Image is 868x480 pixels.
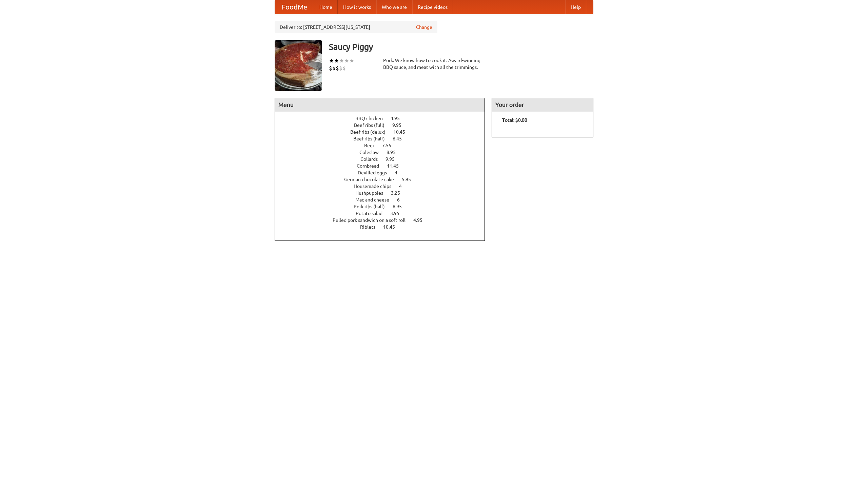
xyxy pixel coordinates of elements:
b: Total: $0.00 [502,117,527,123]
a: Riblets 10.45 [360,224,408,230]
li: $ [342,64,346,72]
a: Help [565,0,586,14]
span: 5.95 [402,177,418,182]
span: Devilled eggs [358,170,394,175]
img: angular.jpg [275,40,322,91]
span: Housemade chips [354,184,398,189]
a: Pulled pork sandwich on a soft roll 4.95 [333,217,435,223]
a: Potato salad 3.95 [356,211,412,216]
a: Beef ribs (half) 6.45 [353,136,414,141]
span: Pork ribs (half) [354,204,392,209]
div: Deliver to: [STREET_ADDRESS][US_STATE] [275,21,437,33]
span: 6.95 [393,204,409,209]
span: Cornbread [357,163,386,169]
li: $ [332,64,336,72]
span: 10.45 [393,129,412,135]
a: Housemade chips 4 [354,184,414,189]
li: $ [329,64,332,72]
span: 9.95 [392,122,408,128]
li: ★ [344,57,349,64]
span: Beef ribs (half) [353,136,392,141]
span: Riblets [360,224,382,230]
a: Pork ribs (half) 6.95 [354,204,414,209]
a: Change [416,24,432,31]
li: ★ [329,57,334,64]
a: FoodMe [275,0,314,14]
span: Hushpuppies [355,190,390,196]
h4: Your order [492,98,593,112]
span: 9.95 [386,156,401,162]
span: 3.25 [391,190,407,196]
a: How it works [338,0,376,14]
a: Beer 7.55 [364,143,404,148]
a: Coleslaw 8.95 [359,150,408,155]
span: BBQ chicken [355,116,390,121]
li: ★ [334,57,339,64]
a: German chocolate cake 5.95 [344,177,423,182]
span: 4.95 [391,116,407,121]
span: 7.55 [382,143,398,148]
a: Who we are [376,0,412,14]
a: Home [314,0,338,14]
a: Beef ribs (delux) 10.45 [350,129,418,135]
span: 11.45 [387,163,406,169]
a: Hushpuppies 3.25 [355,190,413,196]
a: Beef ribs (full) 9.95 [354,122,414,128]
span: 8.95 [387,150,402,155]
span: 4 [395,170,404,175]
span: Beef ribs (delux) [350,129,392,135]
span: 4.95 [413,217,429,223]
span: 10.45 [383,224,402,230]
a: BBQ chicken 4.95 [355,116,412,121]
span: 3.95 [390,211,406,216]
span: 4 [399,184,409,189]
a: Collards 9.95 [360,156,407,162]
h4: Menu [275,98,485,112]
span: Coleslaw [359,150,386,155]
span: Mac and cheese [355,197,396,203]
span: Beer [364,143,381,148]
h3: Saucy Piggy [329,40,593,54]
a: Cornbread 11.45 [357,163,411,169]
span: Potato salad [356,211,389,216]
a: Recipe videos [412,0,453,14]
span: Pulled pork sandwich on a soft roll [333,217,412,223]
span: 6 [397,197,407,203]
span: Collards [360,156,384,162]
li: ★ [339,57,344,64]
a: Devilled eggs 4 [358,170,410,175]
li: $ [339,64,342,72]
span: German chocolate cake [344,177,401,182]
div: Pork. We know how to cook it. Award-winning BBQ sauce, and meat with all the trimmings. [383,57,485,71]
span: 6.45 [393,136,409,141]
span: Beef ribs (full) [354,122,391,128]
li: $ [336,64,339,72]
a: Mac and cheese 6 [355,197,412,203]
li: ★ [349,57,354,64]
